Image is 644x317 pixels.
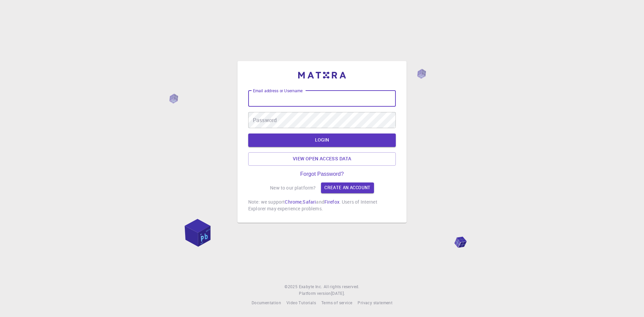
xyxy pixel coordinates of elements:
span: Documentation [252,300,281,305]
a: Documentation [252,300,281,306]
span: Video Tutorials [286,300,316,305]
a: Create an account [321,182,374,193]
a: Forgot Password? [300,171,344,177]
span: [DATE] . [331,290,345,296]
a: Chrome [285,199,302,205]
a: Video Tutorials [286,300,316,306]
a: Safari [303,199,316,205]
span: © 2025 [284,283,299,290]
a: Terms of service [321,300,352,306]
p: Note: we support , and . Users of Internet Explorer may experience problems. [248,199,396,212]
a: [DATE]. [331,290,345,297]
a: Exabyte Inc. [299,283,322,290]
a: Privacy statement [358,300,392,306]
span: All rights reserved. [324,283,360,290]
button: LOGIN [248,134,396,147]
span: Exabyte Inc. [299,284,322,289]
span: Privacy statement [358,300,392,305]
a: Firefox [324,199,339,205]
span: Platform version [299,290,331,297]
a: View open access data [248,152,396,166]
label: Email address or Username [253,88,303,94]
span: Terms of service [321,300,352,305]
p: New to our platform? [270,184,316,191]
